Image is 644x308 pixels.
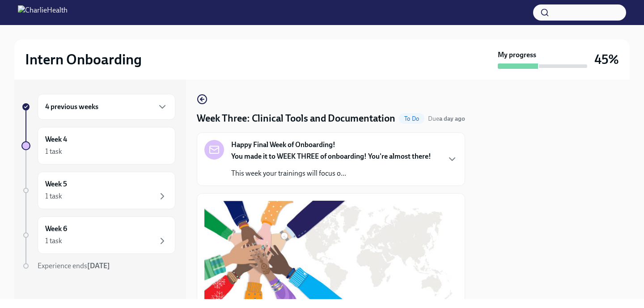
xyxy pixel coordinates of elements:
[87,262,110,270] strong: [DATE]
[18,5,68,20] img: CharlieHealth
[231,169,431,178] p: This week your trainings will focus o...
[45,102,98,112] h6: 4 previous weeks
[45,135,67,144] h6: Week 4
[399,115,424,122] span: To Do
[45,147,62,156] div: 1 task
[45,179,67,189] h6: Week 5
[45,224,67,234] h6: Week 6
[439,115,465,122] strong: a day ago
[204,201,458,304] button: Zoom image
[25,51,142,68] h2: Intern Onboarding
[428,115,465,122] span: Due
[21,127,175,165] a: Week 41 task
[498,50,536,60] strong: My progress
[428,114,465,123] span: September 23rd, 2025 15:00
[231,140,335,150] strong: Happy Final Week of Onboarding!
[45,191,62,201] div: 1 task
[21,216,175,254] a: Week 61 task
[38,94,175,120] div: 4 previous weeks
[38,262,110,270] span: Experience ends
[231,152,431,160] strong: You made it to WEEK THREE of onboarding! You're almost there!
[594,51,619,68] h3: 45%
[45,236,62,246] div: 1 task
[21,172,175,209] a: Week 51 task
[197,112,395,125] h4: Week Three: Clinical Tools and Documentation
